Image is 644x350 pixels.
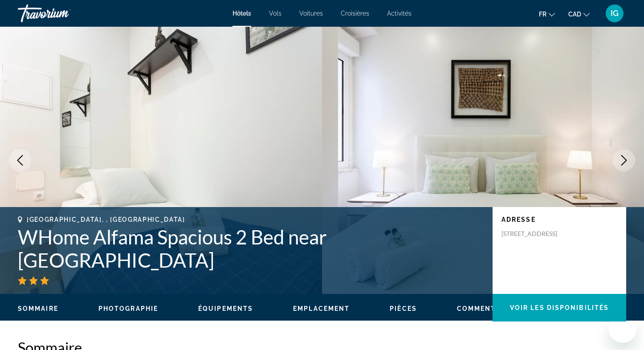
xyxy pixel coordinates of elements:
a: Activités [387,10,412,17]
button: Équipements [198,305,253,313]
a: Hôtels [232,10,251,17]
h1: WHome Alfama Spacious 2 Bed near [GEOGRAPHIC_DATA] [18,225,484,272]
span: Sommaire [18,305,58,312]
p: [STREET_ADDRESS] [501,230,573,238]
button: Pièces [390,305,417,313]
button: Commentaires [457,305,518,313]
button: Change language [539,8,555,20]
button: Emplacement [293,305,350,313]
a: Travorium [18,2,107,25]
span: CAD [568,11,581,18]
button: Voir les disponibilités [493,294,626,322]
button: Previous image [9,149,31,171]
button: Change currency [568,8,590,20]
a: Voitures [299,10,323,17]
span: Emplacement [293,305,350,312]
span: Commentaires [457,305,518,312]
button: Photographie [98,305,158,313]
p: Adresse [501,216,617,223]
button: User Menu [603,4,626,23]
button: Next image [613,149,635,171]
span: IG [611,9,619,18]
iframe: Bouton de lancement de la fenêtre de messagerie [608,314,637,343]
button: Sommaire [18,305,58,313]
span: Équipements [198,305,253,312]
span: Pièces [390,305,417,312]
span: Voir les disponibilités [510,304,609,311]
span: [GEOGRAPHIC_DATA], , [GEOGRAPHIC_DATA] [27,216,185,223]
a: Vols [269,10,281,17]
a: Croisières [341,10,369,17]
span: fr [539,11,546,18]
span: Photographie [98,305,158,312]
